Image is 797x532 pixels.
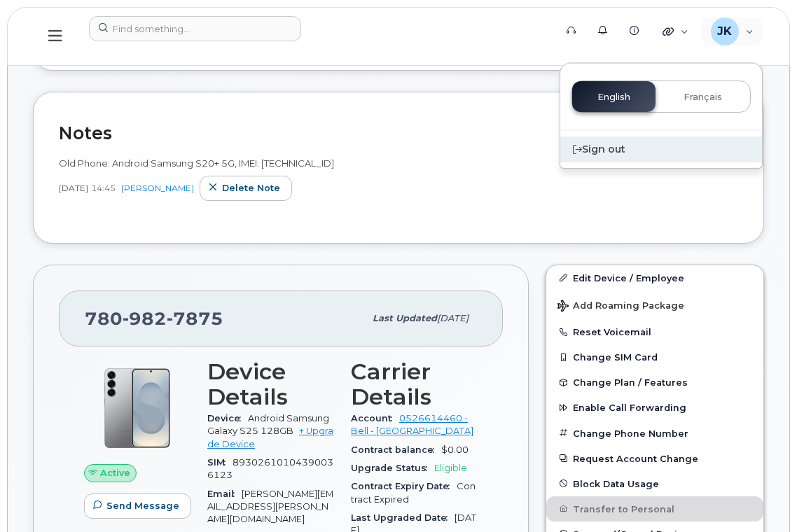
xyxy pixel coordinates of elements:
span: Add Roaming Package [557,300,684,314]
span: Email [207,489,242,499]
span: Old Phone: Android Samsung S20+ 5G, IMEI: [TECHNICAL_ID] [59,157,334,169]
button: Transfer to Personal [546,496,763,521]
span: 982 [123,308,167,329]
span: Enable Call Forwarding [573,402,686,413]
input: Find something... [89,16,301,41]
span: 780 [85,308,223,329]
span: Send Message [106,499,179,512]
span: Last Upgraded Date [351,512,455,523]
span: Account [351,413,399,423]
h3: Device Details [207,359,334,409]
span: JK [717,23,732,40]
span: Français [684,92,722,103]
button: Request Account Change [546,446,763,471]
span: Upgrade Status [351,463,434,473]
span: 89302610104390036123 [207,457,333,480]
div: Jayson Kralkay [701,17,763,45]
a: + Upgrade Device [207,426,333,449]
button: Change Phone Number [546,421,763,446]
button: Add Roaming Package [546,290,763,319]
span: [DATE] [437,313,469,323]
a: [PERSON_NAME] [121,183,194,193]
a: Edit Device / Employee [546,265,763,290]
span: SIM [207,457,233,468]
button: Reset Voicemail [546,319,763,344]
span: Device [207,413,248,423]
span: 7875 [167,308,223,329]
button: Change SIM Card [546,344,763,370]
a: 0526614460 - Bell - [GEOGRAPHIC_DATA] [351,413,473,436]
img: s25plus.png [95,366,179,450]
button: Change Plan / Features [546,370,763,395]
span: 14:45 [91,182,116,194]
button: Block Data Usage [546,471,763,496]
h2: Notes [59,122,566,143]
span: Android Samsung Galaxy S25 128GB [207,413,329,436]
span: Contract Expiry Date [351,481,457,491]
span: Contract Expired [351,481,476,504]
div: Sign out [560,136,762,162]
span: Active [100,466,130,479]
button: Enable Call Forwarding [546,395,763,420]
span: Contract balance [351,444,441,455]
h3: Carrier Details [351,359,478,409]
span: Last updated [373,313,437,323]
span: Eligible [434,463,467,473]
span: Change Plan / Features [573,377,688,388]
div: Quicklinks [653,17,698,45]
span: [PERSON_NAME][EMAIL_ADDRESS][PERSON_NAME][DOMAIN_NAME] [207,489,333,525]
button: Send Message [84,493,191,519]
span: Delete note [222,181,280,195]
span: [DATE] [59,182,88,194]
span: $0.00 [441,444,469,455]
button: Delete note [200,176,292,201]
